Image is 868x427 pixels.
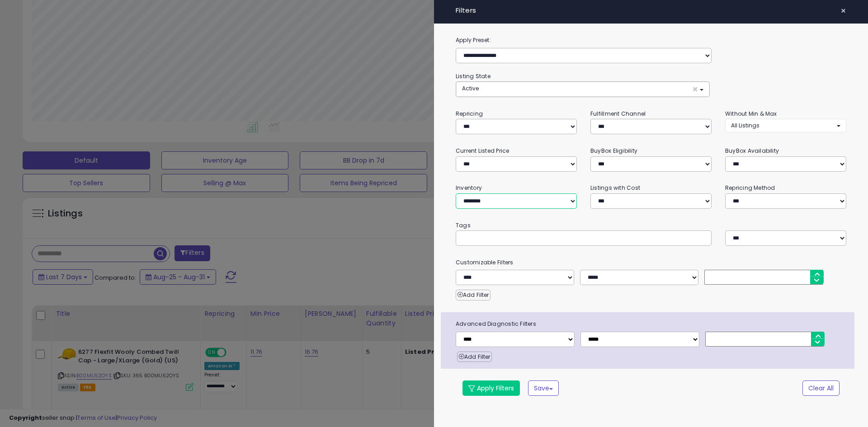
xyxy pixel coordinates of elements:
[449,221,853,230] small: Tags
[449,258,853,267] small: Customizable Filters
[840,5,846,17] span: ×
[462,84,479,92] span: Active
[837,5,850,17] button: ×
[590,147,637,155] small: BuyBox Eligibility
[590,110,646,117] small: Fulfillment Channel
[725,110,777,117] small: Without Min & Max
[456,7,846,14] h4: Filters
[449,319,854,329] span: Advanced Diagnostic Filters
[456,147,509,155] small: Current Listed Price
[456,184,482,192] small: Inventory
[462,380,520,396] button: Apply Filters
[725,147,779,155] small: BuyBox Availability
[725,184,775,192] small: Repricing Method
[456,290,491,300] button: Add Filter
[456,72,491,80] small: Listing State
[449,35,853,45] label: Apply Preset:
[692,84,698,94] span: ×
[456,110,483,117] small: Repricing
[731,122,759,129] span: All Listings
[590,184,640,192] small: Listings with Cost
[528,380,559,396] button: Save
[725,119,846,132] button: All Listings
[456,82,709,97] button: Active ×
[457,352,492,362] button: Add Filter
[802,380,840,396] button: Clear All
